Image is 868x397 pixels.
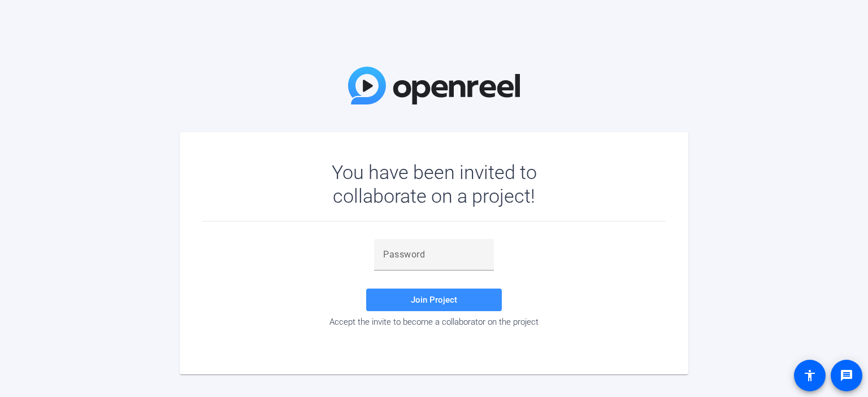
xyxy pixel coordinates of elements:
img: OpenReel Logo [348,67,520,104]
span: Join Project [411,295,457,305]
div: You have been invited to collaborate on a project! [299,160,570,208]
input: Password [383,248,485,261]
mat-icon: accessibility [803,369,817,382]
div: Accept the invite to become a collaborator on the project [202,317,666,327]
button: Join Project [366,289,502,311]
mat-icon: message [840,369,853,382]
